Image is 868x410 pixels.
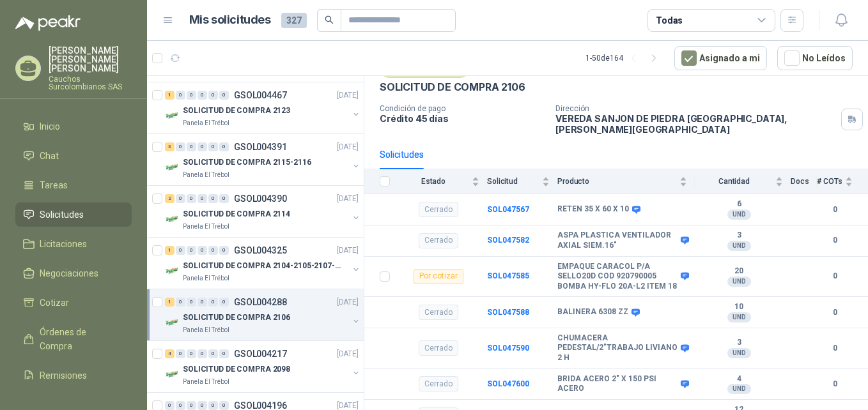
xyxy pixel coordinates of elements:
div: 0 [198,91,207,100]
div: 0 [208,349,218,358]
b: SOL047590 [487,344,529,353]
span: Cotizar [40,296,69,310]
span: # COTs [817,177,842,186]
th: Solicitud [487,169,557,194]
b: 3 [695,338,783,348]
a: Solicitudes [15,202,132,227]
div: 0 [219,246,229,255]
a: 4 0 0 0 0 0 GSOL004217[DATE] Company LogoSOLICITUD DE COMPRA 2098Panela El Trébol [165,346,361,387]
span: Órdenes de Compra [40,325,120,353]
div: 0 [219,194,229,203]
p: GSOL004325 [234,246,287,255]
div: 0 [219,401,229,410]
b: BALINERA 6308 ZZ [557,307,628,317]
img: Logo peakr [15,15,81,31]
div: 0 [176,194,185,203]
div: 0 [208,194,218,203]
a: SOL047585 [487,271,529,280]
span: Inicio [40,119,60,133]
p: SOLICITUD DE COMPRA 2104-2105-2107-2110 [183,260,342,272]
div: 0 [219,298,229,307]
div: 0 [198,194,207,203]
div: 0 [176,142,185,151]
th: Producto [557,169,695,194]
div: UND [727,312,751,323]
div: UND [727,277,751,287]
b: SOL047600 [487,379,529,388]
p: [DATE] [337,141,359,153]
p: [DATE] [337,348,359,360]
p: Dirección [555,104,836,113]
p: SOLICITUD DE COMPRA 2106 [380,80,525,94]
p: Panela El Trébol [183,222,229,232]
span: Solicitudes [40,208,84,222]
p: GSOL004390 [234,194,287,203]
div: 0 [187,298,196,307]
p: GSOL004196 [234,401,287,410]
b: 10 [695,302,783,312]
div: 0 [208,142,218,151]
p: GSOL004467 [234,91,287,100]
div: UND [727,384,751,394]
div: 0 [208,401,218,410]
div: 0 [176,91,185,100]
p: SOLICITUD DE COMPRA 2106 [183,312,290,324]
p: SOLICITUD DE COMPRA 2098 [183,363,290,376]
div: Solicitudes [380,148,424,162]
b: 0 [817,307,853,319]
div: 0 [187,91,196,100]
p: GSOL004217 [234,349,287,358]
div: 0 [219,142,229,151]
p: [DATE] [337,193,359,205]
p: GSOL004288 [234,298,287,307]
p: [PERSON_NAME] [PERSON_NAME] [PERSON_NAME] [49,46,132,73]
div: 0 [187,246,196,255]
div: 0 [198,142,207,151]
th: Cantidad [695,169,791,194]
b: 20 [695,266,783,277]
div: 0 [187,194,196,203]
b: 0 [817,204,853,216]
span: Producto [557,177,677,186]
span: Tareas [40,178,68,192]
div: 2 [165,194,174,203]
a: Negociaciones [15,261,132,285]
b: 0 [817,234,853,247]
div: Cerrado [419,376,458,391]
img: Company Logo [165,263,180,278]
div: 0 [198,298,207,307]
div: 1 - 50 de 164 [585,48,664,68]
a: SOL047567 [487,205,529,214]
p: Cauchos Surcolombianos SAS [49,75,132,91]
b: BRIDA ACERO 2" X 150 PSI ACERO [557,374,678,394]
h1: Mis solicitudes [189,11,271,29]
b: 3 [695,231,783,241]
div: 0 [187,349,196,358]
a: Tareas [15,173,132,197]
b: 4 [695,374,783,384]
div: 1 [165,246,174,255]
a: SOL047588 [487,308,529,317]
a: 1 0 0 0 0 0 GSOL004288[DATE] Company LogoSOLICITUD DE COMPRA 2106Panela El Trébol [165,294,361,335]
p: SOLICITUD DE COMPRA 2115-2116 [183,156,311,169]
p: [DATE] [337,296,359,308]
span: Chat [40,149,59,163]
b: ASPA PLASTICA VENTILADOR AXIAL SIEM.16" [557,231,678,250]
div: Por cotizar [414,269,463,284]
div: UND [727,241,751,251]
b: 0 [817,342,853,354]
img: Company Logo [165,211,180,227]
img: Company Logo [165,367,180,382]
div: 0 [176,349,185,358]
a: Licitaciones [15,232,132,256]
th: Estado [398,169,487,194]
span: Licitaciones [40,237,87,251]
a: 1 0 0 0 0 0 GSOL004325[DATE] Company LogoSOLICITUD DE COMPRA 2104-2105-2107-2110Panela El Trébol [165,243,361,284]
img: Company Logo [165,315,180,330]
div: Cerrado [419,340,458,356]
p: [DATE] [337,89,359,102]
span: search [325,15,334,24]
a: 1 0 0 0 0 0 GSOL004467[DATE] Company LogoSOLICITUD DE COMPRA 2123Panela El Trébol [165,87,361,128]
